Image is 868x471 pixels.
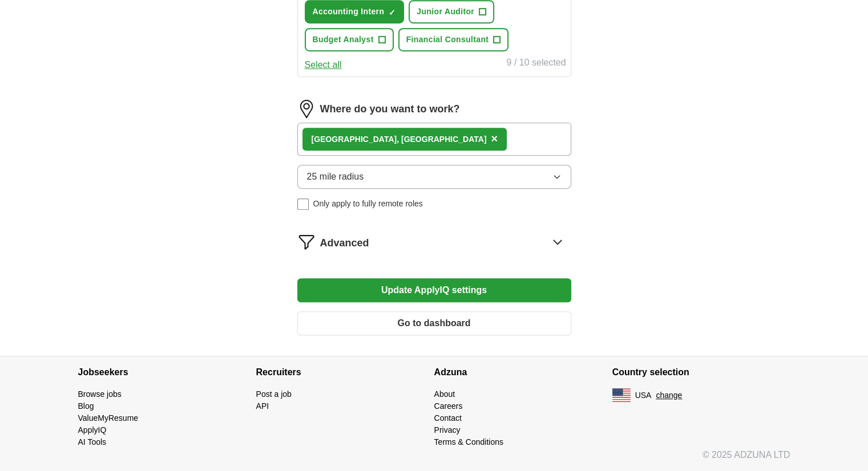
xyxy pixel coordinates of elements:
div: © 2025 ADZUNA LTD [69,448,800,471]
span: Accounting Intern [313,6,385,18]
label: Where do you want to work? [320,101,460,117]
a: API [256,401,269,411]
button: 25 mile radius [297,165,571,189]
button: Update ApplyIQ settings [297,278,571,302]
a: Privacy [434,425,461,435]
span: × [491,132,498,145]
span: Junior Auditor [417,6,474,18]
div: [GEOGRAPHIC_DATA], [GEOGRAPHIC_DATA] [312,133,487,145]
img: location.png [297,100,316,118]
input: Only apply to fully remote roles [297,198,309,210]
a: AI Tools [78,437,107,446]
a: About [434,389,455,399]
span: Financial Consultant [406,34,489,46]
span: USA [635,389,652,401]
img: US flag [612,388,631,402]
a: Browse jobs [78,389,122,399]
a: Terms & Conditions [434,437,503,446]
a: ValueMyResume [78,413,139,423]
a: Blog [78,401,94,411]
span: 25 mile radius [307,170,364,184]
h4: Country selection [612,356,790,388]
span: ✓ [389,8,395,17]
a: Contact [434,413,462,423]
a: ApplyIQ [78,425,107,435]
span: Budget Analyst [313,34,374,46]
span: Advanced [320,235,369,251]
a: Post a job [256,389,292,399]
span: Only apply to fully remote roles [313,198,423,210]
img: filter [297,233,316,251]
button: × [491,131,498,148]
button: Financial Consultant [398,28,509,51]
button: Budget Analyst [305,28,394,51]
button: Select all [305,58,342,72]
a: Careers [434,401,463,411]
button: Go to dashboard [297,311,571,335]
button: change [656,389,682,401]
div: 9 / 10 selected [506,56,566,72]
